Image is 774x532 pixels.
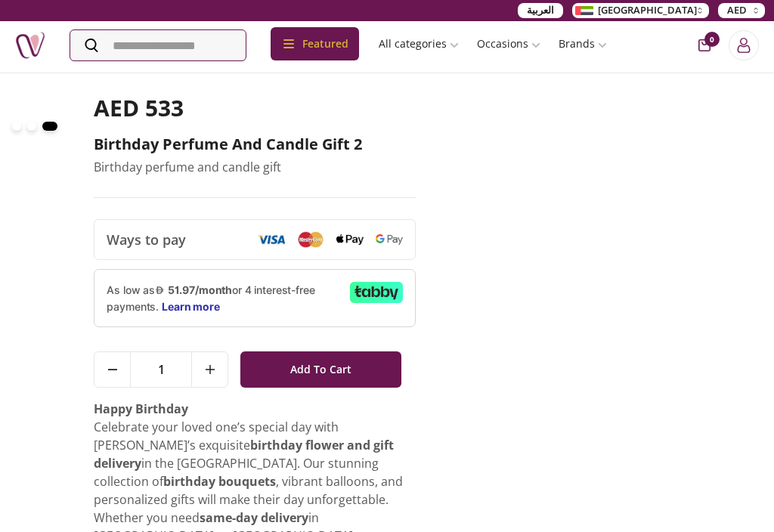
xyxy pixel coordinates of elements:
[729,30,759,60] button: Login
[271,27,359,60] div: Featured
[727,3,747,18] span: AED
[163,473,276,490] strong: birthday bouquets
[704,32,720,47] span: 0
[336,234,364,246] img: Apple Pay
[200,509,308,526] strong: same-day delivery
[94,158,416,176] p: Birthday perfume and candle gift
[698,39,711,51] button: cart-button
[94,134,416,155] h2: Birthday perfume and candle gift 2
[70,30,246,60] input: Search
[718,3,765,18] button: AED
[575,6,593,15] img: Arabic_dztd3n.png
[240,351,401,388] button: Add To Cart
[550,30,616,57] a: Brands
[527,3,554,18] span: العربية
[598,3,697,18] span: [GEOGRAPHIC_DATA]
[376,234,403,245] img: Google Pay
[94,92,184,123] span: AED 533
[297,231,324,247] img: Mastercard
[290,356,351,383] span: Add To Cart
[94,401,188,417] strong: Happy Birthday
[258,234,285,245] img: Visa
[6,94,63,152] img: Birthday perfume and candle gift 2 undefined--2
[131,352,191,387] span: 1
[370,30,468,57] a: All categories
[468,30,550,57] a: Occasions
[572,3,709,18] button: [GEOGRAPHIC_DATA]
[107,229,186,250] span: Ways to pay
[15,30,45,60] img: Nigwa-uae-gifts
